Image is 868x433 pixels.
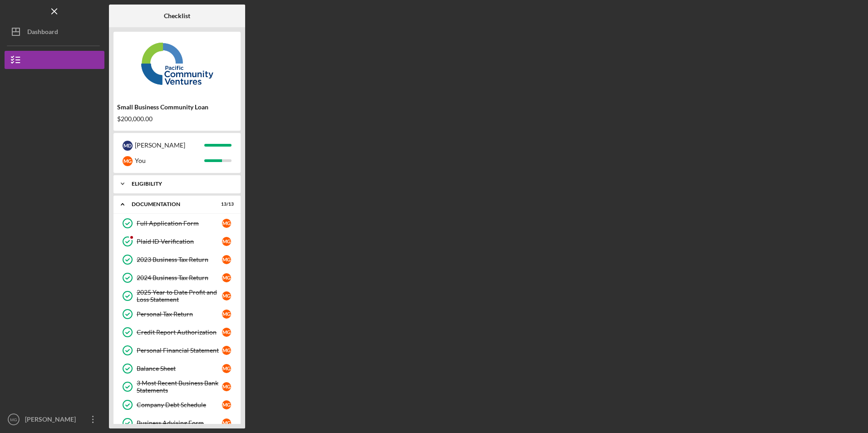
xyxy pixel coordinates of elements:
div: M D [123,141,133,151]
div: Credit Report Authorization [137,329,222,336]
div: M G [222,291,231,300]
div: Dashboard [27,23,58,43]
button: MG[PERSON_NAME] [5,410,104,428]
div: M G [222,328,231,337]
div: M G [222,382,231,391]
div: 2023 Business Tax Return [137,256,222,263]
a: Credit Report AuthorizationMG [118,323,236,341]
div: M G [222,219,231,228]
div: $200,000.00 [117,115,237,123]
a: Full Application FormMG [118,214,236,232]
div: M G [222,346,231,355]
div: Full Application Form [137,220,222,227]
button: Dashboard [5,23,104,41]
div: M G [222,237,231,246]
div: M G [222,418,231,428]
a: Company Debt ScheduleMG [118,396,236,414]
text: MG [10,417,17,422]
div: 3 Most Recent Business Bank Statements [137,379,222,394]
div: [PERSON_NAME] [23,410,82,431]
div: [PERSON_NAME] [135,138,204,153]
div: Company Debt Schedule [137,401,222,408]
div: Personal Financial Statement [137,347,222,354]
div: Eligibility [132,181,229,187]
div: Business Advising Form [137,419,222,427]
div: M G [222,364,231,373]
img: Product logo [113,36,241,91]
div: Balance Sheet [137,365,222,372]
div: Plaid ID Verification [137,238,222,245]
div: M G [222,400,231,409]
a: Balance SheetMG [118,359,236,378]
a: 2024 Business Tax ReturnMG [118,269,236,287]
b: Checklist [164,12,190,20]
a: Personal Tax ReturnMG [118,305,236,323]
a: Plaid ID VerificationMG [118,232,236,251]
div: M G [222,273,231,282]
a: Personal Financial StatementMG [118,341,236,359]
div: Personal Tax Return [137,310,222,318]
div: Documentation [132,202,211,207]
div: You [135,153,204,168]
div: 13 / 13 [217,202,234,207]
div: 2025 Year to Date Profit and Loss Statement [137,289,222,303]
div: M G [123,156,133,166]
a: 3 Most Recent Business Bank StatementsMG [118,378,236,396]
div: Small Business Community Loan [117,103,237,111]
a: Business Advising FormMG [118,414,236,432]
div: 2024 Business Tax Return [137,274,222,281]
div: M G [222,310,231,319]
a: 2023 Business Tax ReturnMG [118,251,236,269]
a: 2025 Year to Date Profit and Loss StatementMG [118,287,236,305]
div: M G [222,255,231,264]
